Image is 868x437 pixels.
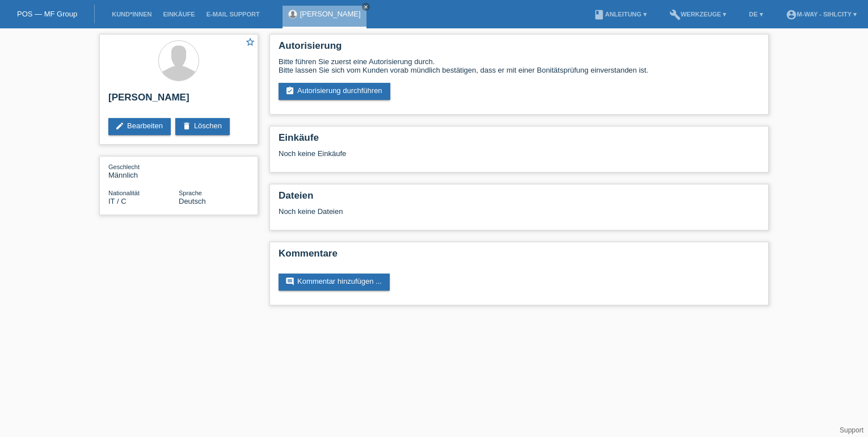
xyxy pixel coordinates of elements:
i: edit [115,121,124,131]
i: assignment_turned_in [285,86,294,95]
span: Geschlecht [108,163,140,170]
span: Italien / C / 08.11.1959 [108,197,127,205]
i: delete [182,121,191,131]
h2: [PERSON_NAME] [108,92,249,109]
h2: Kommentare [279,248,760,265]
a: editBearbeiten [108,118,171,135]
span: Nationalität [108,190,140,196]
a: POS — MF Group [17,10,77,18]
h2: Dateien [279,190,760,207]
div: Noch keine Einkäufe [279,149,760,166]
a: bookAnleitung ▾ [588,11,652,18]
a: assignment_turned_inAutorisierung durchführen [279,83,390,100]
h2: Einkäufe [279,132,760,149]
span: Deutsch [179,197,206,205]
a: commentKommentar hinzufügen ... [279,274,390,291]
a: deleteLöschen [175,118,230,135]
i: account_circle [786,9,797,20]
a: E-Mail Support [201,11,266,18]
div: Männlich [108,162,179,179]
h2: Autorisierung [279,40,760,57]
a: Einkäufe [157,11,200,18]
a: account_circlem-way - Sihlcity ▾ [780,11,862,18]
i: build [669,9,681,20]
span: Sprache [179,190,202,196]
i: book [593,9,605,20]
div: Noch keine Dateien [279,207,625,216]
div: Bitte führen Sie zuerst eine Autorisierung durch. Bitte lassen Sie sich vom Kunden vorab mündlich... [279,57,760,74]
a: buildWerkzeuge ▾ [664,11,732,18]
a: star_border [245,37,255,49]
i: star_border [245,37,255,47]
a: [PERSON_NAME] [300,10,361,18]
i: close [363,4,369,10]
a: close [362,3,370,11]
a: Kund*innen [106,11,157,18]
i: comment [285,277,294,286]
a: DE ▾ [743,11,768,18]
a: Support [840,426,863,434]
